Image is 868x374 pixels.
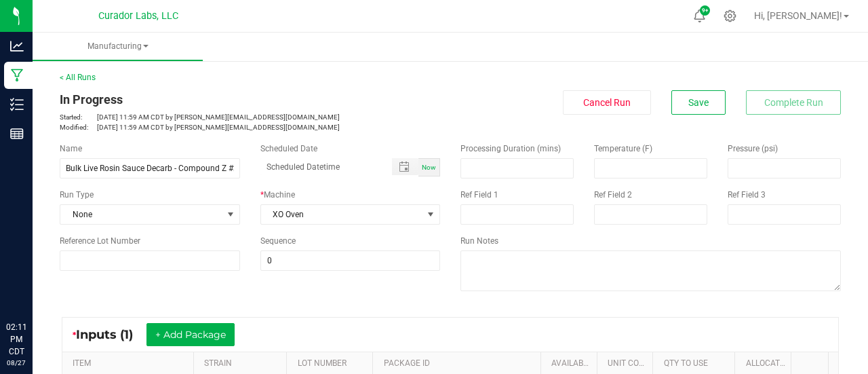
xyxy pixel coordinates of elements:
span: Machine [264,190,295,200]
span: Run Notes [460,236,498,246]
inline-svg: Manufacturing [10,69,24,82]
inline-svg: Reports [10,127,24,141]
span: Reference Lot Number [60,236,140,246]
span: Run Type [60,189,94,201]
inline-svg: Inventory [10,98,24,111]
span: Hi, [PERSON_NAME]! [754,10,842,21]
a: Unit CostSortable [608,358,648,369]
iframe: Resource center [14,265,54,306]
span: Started: [60,112,97,122]
p: 02:11 PM CDT [6,321,26,358]
span: 9+ [702,8,708,14]
a: PACKAGE IDSortable [384,358,536,369]
a: ITEMSortable [73,358,188,369]
span: Toggle popup [392,158,418,175]
a: Allocated CostSortable [746,358,786,369]
button: Complete Run [746,90,841,115]
span: Curador Labs, LLC [98,10,178,22]
div: Manage settings [722,10,738,22]
p: [DATE] 11:59 AM CDT by [PERSON_NAME][EMAIL_ADDRESS][DOMAIN_NAME] [60,112,440,122]
span: Sequence [260,236,296,246]
span: Ref Field 2 [594,190,632,200]
a: QTY TO USESortable [664,358,730,369]
span: Manufacturing [33,41,203,52]
button: + Add Package [146,323,235,346]
span: Pressure (psi) [728,144,778,153]
span: Cancel Run [583,97,631,108]
span: Ref Field 1 [460,190,498,200]
span: Name [60,144,82,153]
span: XO Oven [261,205,423,224]
button: Cancel Run [563,90,651,115]
a: Manufacturing [33,33,203,61]
span: Temperature (F) [594,144,652,153]
p: 08/27 [6,358,26,368]
a: < All Runs [60,73,96,82]
span: Ref Field 3 [728,190,766,200]
span: None [60,205,222,224]
p: [DATE] 11:59 AM CDT by [PERSON_NAME][EMAIL_ADDRESS][DOMAIN_NAME] [60,122,440,132]
input: Scheduled Datetime [260,158,378,175]
span: Processing Duration (mins) [460,144,561,153]
a: STRAINSortable [204,358,281,369]
span: Inputs (1) [76,327,146,342]
span: Save [688,97,709,108]
span: Complete Run [764,97,823,108]
a: Sortable [802,358,823,369]
iframe: Resource center unread badge [40,263,56,280]
span: Modified: [60,122,97,132]
span: Now [422,164,436,171]
a: LOT NUMBERSortable [298,358,368,369]
button: Save [671,90,726,115]
div: In Progress [60,90,440,109]
span: Scheduled Date [260,144,317,153]
a: AVAILABLESortable [551,358,591,369]
inline-svg: Analytics [10,39,24,53]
